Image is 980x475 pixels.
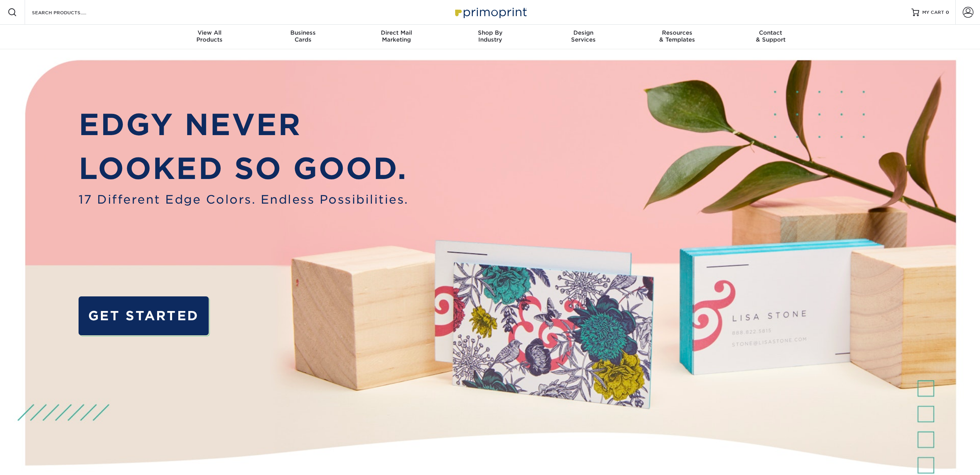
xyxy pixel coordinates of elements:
[946,10,949,15] span: 0
[163,25,256,49] a: View AllProducts
[724,25,818,49] a: Contact& Support
[443,29,537,43] div: Industry
[537,25,630,49] a: DesignServices
[163,29,256,36] span: View All
[452,4,529,20] img: Primoprint
[256,29,350,36] span: Business
[350,25,443,49] a: Direct MailMarketing
[79,296,209,335] a: GET STARTED
[163,29,256,43] div: Products
[79,103,409,147] p: EDGY NEVER
[630,29,724,43] div: & Templates
[630,29,724,36] span: Resources
[922,9,944,16] span: MY CART
[443,25,537,49] a: Shop ByIndustry
[256,25,350,49] a: BusinessCards
[350,29,443,36] span: Direct Mail
[724,29,818,43] div: & Support
[630,25,724,49] a: Resources& Templates
[537,29,630,43] div: Services
[350,29,443,43] div: Marketing
[79,191,409,209] span: 17 Different Edge Colors. Endless Possibilities.
[31,8,106,17] input: SEARCH PRODUCTS.....
[256,29,350,43] div: Cards
[79,147,409,191] p: LOOKED SO GOOD.
[443,29,537,36] span: Shop By
[724,29,818,36] span: Contact
[537,29,630,36] span: Design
